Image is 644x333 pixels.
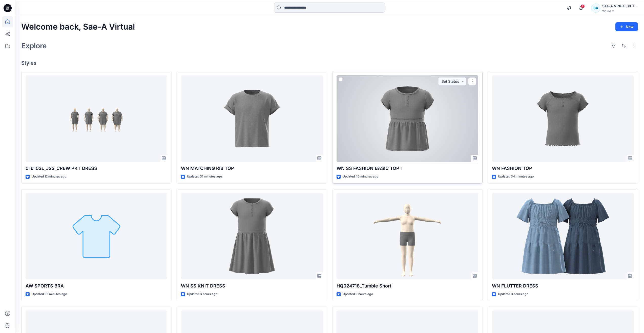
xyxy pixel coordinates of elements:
[21,60,638,66] h4: Styles
[181,75,323,162] a: WN MATCHING RIB TOP
[591,4,600,13] div: SA
[26,193,167,280] a: AW SPORTS BRA
[21,42,47,50] h2: Explore
[181,282,323,290] p: WN SS KNIT DRESS
[187,292,217,297] p: Updated 3 hours ago
[498,292,528,297] p: Updated 3 hours ago
[26,165,167,172] p: 016102L_JSS_CREW PKT DRESS
[26,75,167,162] a: 016102L_JSS_CREW PKT DRESS
[492,282,634,290] p: WN FLUTTER DRESS
[32,292,67,297] p: Updated 35 minutes ago
[343,292,373,297] p: Updated 3 hours ago
[187,174,222,179] p: Updated 31 minutes ago
[602,9,638,13] div: Walmart
[337,165,478,172] p: WN SS FASHION BASIC TOP 1
[26,282,167,290] p: AW SPORTS BRA
[337,75,478,162] a: WN SS FASHION BASIC TOP 1
[581,4,585,8] span: 2
[615,22,638,31] button: New
[181,165,323,172] p: WN MATCHING RIB TOP
[337,282,478,290] p: HQ024718_Tumble Short
[32,174,66,179] p: Updated 12 minutes ago
[492,75,634,162] a: WN FASHION TOP
[492,165,634,172] p: WN FASHION TOP
[492,193,634,280] a: WN FLUTTER DRESS
[337,193,478,280] a: HQ024718_Tumble Short
[343,174,378,179] p: Updated 40 minutes ago
[21,22,135,32] h2: Welcome back, Sae-A Virtual
[181,193,323,280] a: WN SS KNIT DRESS
[498,174,534,179] p: Updated 34 minutes ago
[602,3,638,9] div: Sae-A Virtual 3d Team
